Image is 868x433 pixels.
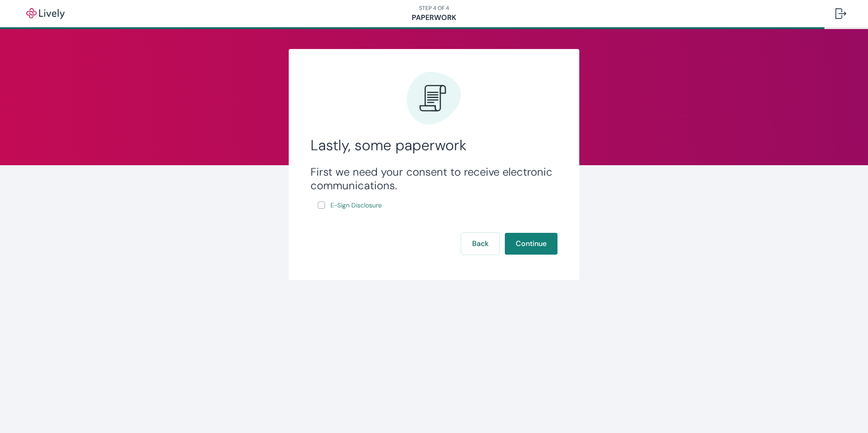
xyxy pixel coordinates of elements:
[461,233,499,255] button: Back
[311,165,557,192] h3: First we need your consent to receive electronic communications.
[828,3,853,25] button: Log out
[311,136,557,154] h2: Lastly, some paperwork
[505,233,557,255] button: Continue
[329,200,384,211] a: e-sign disclosure document
[330,201,382,210] span: E-Sign Disclosure
[20,8,71,19] img: Lively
